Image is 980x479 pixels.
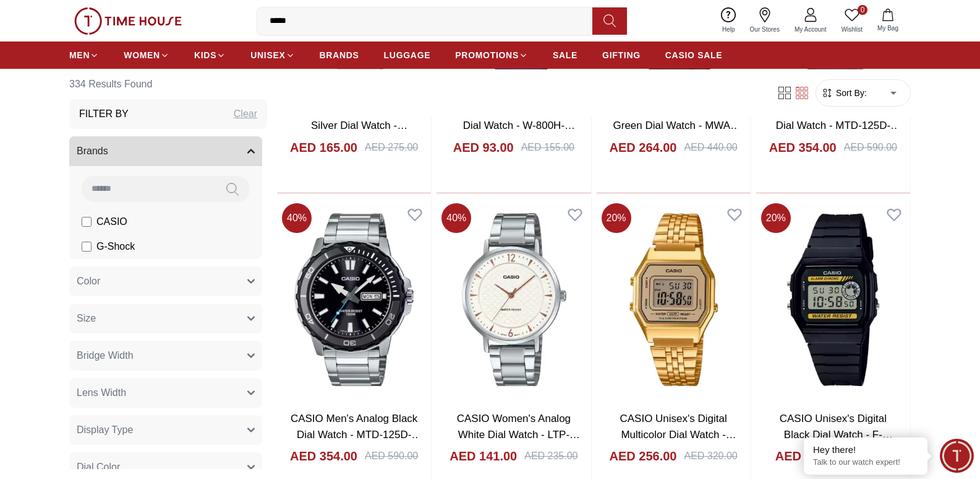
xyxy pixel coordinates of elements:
[77,144,108,159] span: Brands
[450,447,517,465] h4: AED 141.00
[77,385,126,400] span: Lens Width
[69,44,99,66] a: MEN
[194,49,216,61] span: KIDS
[384,49,431,61] span: LUGGAGE
[553,44,577,66] a: SALE
[684,140,737,155] div: AED 440.00
[69,378,262,408] button: Lens Width
[69,49,90,61] span: MEN
[870,6,906,35] button: My Bag
[553,49,577,61] span: SALE
[833,87,867,99] span: Sort By:
[715,5,743,37] a: Help
[745,25,785,34] span: Our Stores
[82,217,92,227] input: CASIO
[124,49,160,61] span: WOMEN
[320,44,359,66] a: BRANDS
[717,25,740,34] span: Help
[365,140,418,155] div: AED 275.00
[194,44,226,66] a: KIDS
[250,44,294,66] a: UNISEX
[277,198,431,402] img: CASIO Men's Analog Black Dial Watch - MTD-125D-1A3VDF
[780,413,893,456] a: CASIO Unisex's Digital Black Dial Watch - F-94WA-9DG
[96,239,135,254] span: G-Shock
[602,203,631,233] span: 20 %
[69,415,262,445] button: Display Type
[821,87,867,99] button: Sort By:
[756,198,910,402] img: CASIO Unisex's Digital Black Dial Watch - F-94WA-9DG
[610,139,677,156] h4: AED 264.00
[775,447,836,465] h4: AED 72.00
[77,460,120,475] span: Dial Color
[79,107,129,121] h3: Filter By
[684,449,737,464] div: AED 320.00
[769,104,901,147] a: CASIO Men's Analog Silver Dial Watch - MTD-125D-7AVDF
[365,449,418,464] div: AED 590.00
[437,198,590,402] img: CASIO Women's Analog White Dial Watch - LTP-VT04D-7A
[453,139,514,156] h4: AED 93.00
[602,44,641,66] a: GIFTING
[457,413,580,456] a: CASIO Women's Analog White Dial Watch - LTP-VT04D-7A
[790,25,832,34] span: My Account
[940,439,974,473] div: Chat Widget
[290,447,357,465] h4: AED 354.00
[813,457,918,468] p: Talk to our watch expert!
[77,348,134,363] span: Bridge Width
[454,104,575,147] a: CASIO Men's Digital Blue Dial Watch - W-800H-2AVDF
[250,49,285,61] span: UNISEX
[384,44,431,66] a: LUGGAGE
[524,449,577,464] div: AED 235.00
[300,104,407,147] a: CASIO Unisex's Digital Silver Dial Watch - A100WEF-8ADF
[834,5,870,37] a: 0Wishlist
[837,25,867,34] span: Wishlist
[521,140,574,155] div: AED 155.00
[77,274,100,289] span: Color
[620,413,736,456] a: CASIO Unisex's Digital Multicolor Dial Watch - LA680WGA-9BDF
[291,413,422,456] a: CASIO Men's Analog Black Dial Watch - MTD-125D-1A3VDF
[234,107,257,121] div: Clear
[77,311,96,326] span: Size
[74,7,182,35] img: ...
[455,44,528,66] a: PROMOTIONS
[665,49,723,61] span: CASIO SALE
[441,203,471,233] span: 40 %
[96,214,127,229] span: CASIO
[69,341,262,371] button: Bridge Width
[858,5,867,15] span: 0
[69,266,262,296] button: Color
[69,304,262,333] button: Size
[282,203,312,233] span: 40 %
[290,139,357,156] h4: AED 165.00
[844,140,897,155] div: AED 590.00
[761,203,791,233] span: 20 %
[602,49,641,61] span: GIFTING
[124,44,169,66] a: WOMEN
[613,104,741,147] a: CASIO Men's Analog Green Dial Watch - MWA-300H-3AVDF
[610,447,677,465] h4: AED 256.00
[743,5,787,37] a: Our Stores
[82,242,92,252] input: G-Shock
[69,136,262,166] button: Brands
[77,423,133,437] span: Display Type
[69,69,267,99] h6: 334 Results Found
[813,444,918,456] div: Hey there!
[320,49,359,61] span: BRANDS
[597,198,751,402] img: CASIO Unisex's Digital Multicolor Dial Watch - LA680WGA-9BDF
[872,24,903,33] span: My Bag
[665,44,723,66] a: CASIO SALE
[455,49,519,61] span: PROMOTIONS
[769,139,837,156] h4: AED 354.00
